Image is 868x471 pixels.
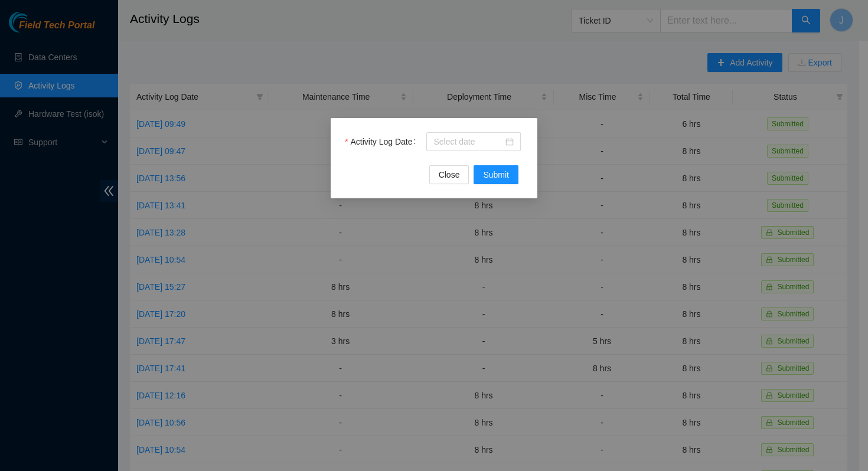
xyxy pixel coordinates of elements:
span: Close [439,168,460,181]
button: Close [429,165,469,184]
label: Activity Log Date [345,132,420,151]
span: Submit [483,168,509,181]
input: Activity Log Date [433,135,503,148]
button: Submit [474,165,518,184]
